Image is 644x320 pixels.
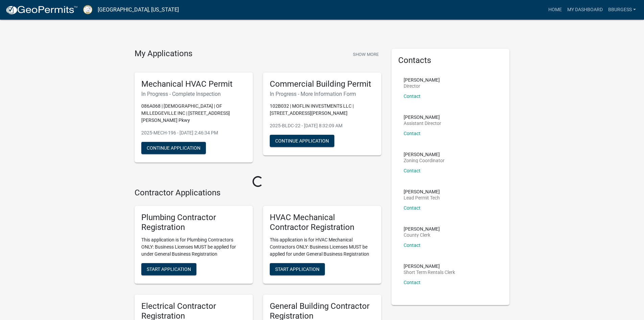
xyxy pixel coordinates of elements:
p: County Clerk [404,233,440,237]
p: Lead Permit Tech [404,195,440,200]
h6: In Progress - Complete Inspection [141,91,246,97]
a: Contact [404,205,421,211]
p: [PERSON_NAME] [404,227,440,231]
a: [GEOGRAPHIC_DATA], [US_STATE] [98,4,179,16]
button: Show More [350,49,381,60]
p: Zoning Coordinator [404,158,445,163]
p: Director [404,84,440,88]
a: Contact [404,93,421,99]
h4: Contractor Applications [135,188,381,198]
button: Continue Application [141,142,206,154]
h4: My Applications [135,49,192,59]
span: Start Application [275,266,319,272]
a: Contact [404,168,421,173]
p: [PERSON_NAME] [404,264,455,269]
p: 2025-MECH-196 - [DATE] 2:46:34 PM [141,129,246,136]
span: Start Application [147,266,191,272]
h5: Contacts [398,56,503,65]
p: This application is for Plumbing Contractors ONLY: Business Licenses MUST be applied for under Ge... [141,236,246,258]
p: Assistant Director [404,121,441,126]
p: [PERSON_NAME] [404,115,441,120]
h5: Mechanical HVAC Permit [141,79,246,89]
h6: In Progress - More Information Form [270,91,375,97]
button: Continue Application [270,135,334,147]
p: 086A068 | [DEMOGRAPHIC_DATA] | OF MILLEDGEVILLE INC | [STREET_ADDRESS][PERSON_NAME] Pkwy [141,103,246,124]
a: My Dashboard [565,3,605,16]
a: Contact [404,131,421,136]
button: Start Application [270,263,325,275]
h5: HVAC Mechanical Contractor Registration [270,213,375,232]
a: Bburgess [605,3,639,16]
a: Home [546,3,565,16]
p: [PERSON_NAME] [404,189,440,194]
p: 2025-BLDC-22 - [DATE] 8:32:09 AM [270,122,375,129]
img: Putnam County, Georgia [83,5,92,14]
p: [PERSON_NAME] [404,152,445,157]
a: Contact [404,280,421,285]
p: [PERSON_NAME] [404,78,440,82]
h5: Commercial Building Permit [270,79,375,89]
button: Start Application [141,263,196,275]
p: This application is for HVAC Mechanical Contractors ONLY: Business Licenses MUST be applied for u... [270,236,375,258]
p: Short Term Rentals Clerk [404,270,455,275]
p: 102B032 | MOFLIN INVESTMENTS LLC | [STREET_ADDRESS][PERSON_NAME] [270,103,375,117]
h5: Plumbing Contractor Registration [141,213,246,232]
a: Contact [404,242,421,248]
